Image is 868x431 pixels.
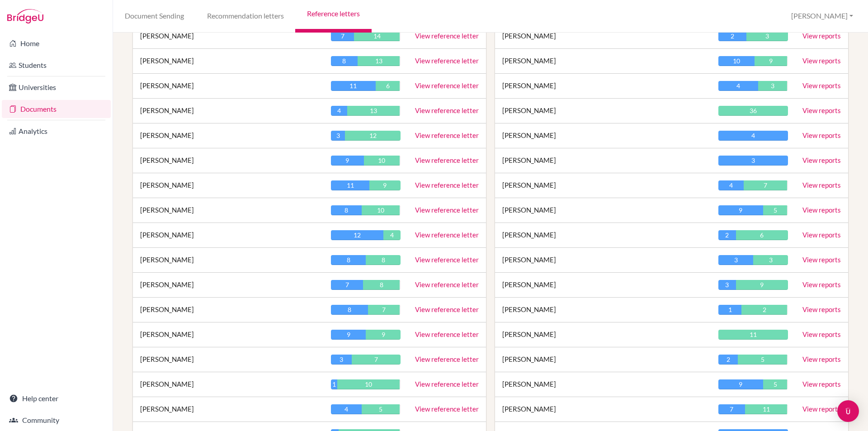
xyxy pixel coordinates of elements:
[495,49,711,74] td: [PERSON_NAME]
[758,81,788,91] div: 3
[133,99,324,123] td: [PERSON_NAME]
[331,31,354,41] div: 7
[495,74,711,99] td: [PERSON_NAME]
[763,379,788,389] div: 5
[802,280,841,289] a: View reports
[802,81,841,90] a: View reports
[718,56,755,66] div: 10
[368,305,400,315] div: 7
[802,330,841,338] a: View reports
[741,305,788,315] div: 2
[133,273,324,298] td: [PERSON_NAME]
[415,106,479,114] a: View reference letter
[745,404,788,414] div: 11
[718,305,741,315] div: 1
[495,123,711,148] td: [PERSON_NAME]
[495,198,711,223] td: [PERSON_NAME]
[802,380,841,388] a: View reports
[802,32,841,40] a: View reports
[718,330,788,340] div: 11
[802,355,841,363] a: View reports
[331,180,369,190] div: 11
[133,223,324,248] td: [PERSON_NAME]
[331,131,345,141] div: 3
[736,280,788,290] div: 9
[337,379,400,389] div: 10
[495,397,711,422] td: [PERSON_NAME]
[331,355,352,365] div: 3
[736,230,788,240] div: 6
[718,280,736,290] div: 3
[133,372,324,397] td: [PERSON_NAME]
[2,122,111,140] a: Analytics
[738,355,787,365] div: 5
[347,106,400,116] div: 13
[2,411,111,429] a: Community
[133,298,324,322] td: [PERSON_NAME]
[495,248,711,273] td: [PERSON_NAME]
[415,256,479,264] a: View reference letter
[718,106,788,116] div: 36
[802,231,841,239] a: View reports
[787,8,857,24] button: [PERSON_NAME]
[744,180,788,190] div: 7
[802,305,841,313] a: View reports
[718,131,788,141] div: 4
[802,131,841,139] a: View reports
[415,305,479,313] a: View reference letter
[133,347,324,372] td: [PERSON_NAME]
[331,81,375,91] div: 11
[415,181,479,189] a: View reference letter
[133,198,324,223] td: [PERSON_NAME]
[718,230,736,240] div: 2
[2,56,111,74] a: Students
[495,148,711,173] td: [PERSON_NAME]
[718,355,738,365] div: 2
[366,255,401,265] div: 8
[352,355,401,365] div: 7
[133,123,324,148] td: [PERSON_NAME]
[415,231,479,239] a: View reference letter
[331,305,368,315] div: 8
[364,156,400,166] div: 10
[415,280,479,289] a: View reference letter
[133,148,324,173] td: [PERSON_NAME]
[837,400,859,422] div: Open Intercom Messenger
[718,255,753,265] div: 3
[718,205,763,215] div: 9
[133,248,324,273] td: [PERSON_NAME]
[2,389,111,407] a: Help center
[718,379,763,389] div: 9
[802,405,841,413] a: View reports
[802,57,841,65] a: View reports
[718,404,745,414] div: 7
[133,49,324,74] td: [PERSON_NAME]
[331,280,363,290] div: 7
[746,31,788,41] div: 3
[2,34,111,52] a: Home
[362,205,400,215] div: 10
[331,255,366,265] div: 8
[345,131,401,141] div: 12
[495,99,711,123] td: [PERSON_NAME]
[802,156,841,164] a: View reports
[133,173,324,198] td: [PERSON_NAME]
[802,206,841,214] a: View reports
[376,81,400,91] div: 6
[331,230,383,240] div: 12
[415,380,479,388] a: View reference letter
[366,330,401,340] div: 9
[331,205,362,215] div: 8
[362,404,400,414] div: 5
[331,56,357,66] div: 8
[331,379,337,389] div: 1
[369,180,401,190] div: 9
[358,56,400,66] div: 13
[7,9,43,24] img: Bridge-U
[415,131,479,139] a: View reference letter
[133,74,324,99] td: [PERSON_NAME]
[331,404,362,414] div: 4
[415,81,479,90] a: View reference letter
[415,206,479,214] a: View reference letter
[415,32,479,40] a: View reference letter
